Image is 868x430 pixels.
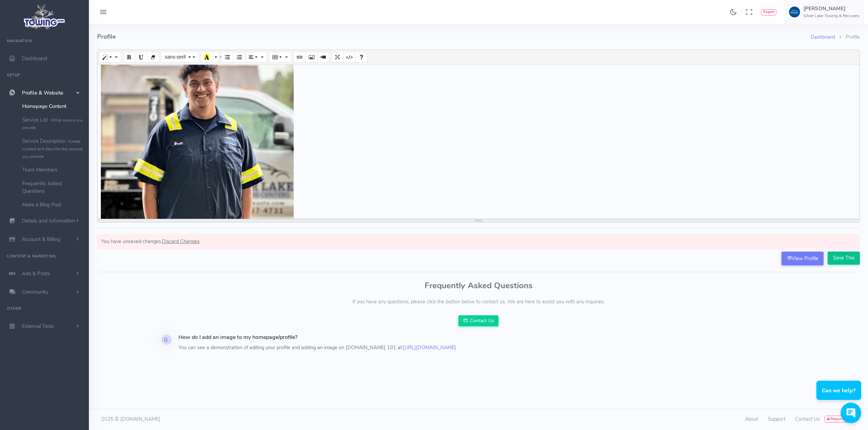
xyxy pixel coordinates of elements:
a: Homepage Content [17,99,89,113]
a: Team Members [17,163,89,177]
a: [URL][DOMAIN_NAME] [403,344,456,351]
span: Ads & Posts [22,270,50,277]
button: Video [317,52,330,63]
small: What service you provide [22,117,83,130]
small: Create content and describe the services you provide [22,139,83,159]
input: Save This [828,252,860,265]
button: Picture [305,52,318,63]
button: Unordered list (CTRL+SHIFT+NUM7) [221,52,233,63]
button: More Color [213,52,219,63]
h4: How do I add an image to my homepage/profile? [178,334,475,341]
a: Make a Blog Post [17,198,89,212]
h6: Silver Lake Towing & Recovery [803,14,859,18]
a: Service Description -Create content and describe the services you provide [17,134,89,163]
span: Dashboard [22,55,47,62]
div: 2025 © [DOMAIN_NAME] [97,416,479,423]
a: View Profile [782,252,824,265]
img: logo [22,2,68,31]
img: user-image [789,7,800,17]
a: Contact Us [795,416,820,422]
button: Code View [343,52,356,63]
div: Q. [161,334,172,345]
div: You have unsaved changes. [97,234,860,250]
a: Frequently Asked Questions [17,177,89,198]
li: Profile [835,34,860,41]
img: Profile_SMH73TJJ5_18980 [101,26,294,219]
button: Full Screen [331,52,344,63]
a: Contact Us [458,315,499,326]
h5: [PERSON_NAME] [803,6,859,11]
button: Recent Color [201,52,213,63]
button: Underline (CTRL+U) [135,52,147,63]
button: Style [99,52,121,63]
span: sans-serif [165,54,186,60]
button: Paragraph [245,52,267,63]
span: External Tools [22,323,54,330]
a: About [745,416,758,422]
button: Link (CTRL+K) [293,52,306,63]
a: Support [768,416,786,422]
h4: Profile [97,24,811,50]
p: If you have any questions, please click the button below to contact us. We are here to assist you... [97,298,860,306]
p: You can see a demonstration of editing your profile and adding an image on [DOMAIN_NAME] 101 at: [178,344,475,352]
span: Discard Changes [162,238,200,245]
span: Community [22,289,48,295]
button: Font Family [161,52,199,63]
button: Bold (CTRL+B) [123,52,135,63]
button: Remove Font Style (CTRL+\) [147,52,159,63]
div: resize [97,219,859,222]
a: Dashboard [811,34,835,40]
button: Ordered list (CTRL+SHIFT+NUM8) [233,52,245,63]
span: Account & Billing [22,236,61,243]
a: Service List -What service you provide [17,113,89,134]
span: Details and Information [22,218,75,225]
button: Table [269,52,291,63]
button: Report [761,9,776,15]
h3: Frequently Asked Questions [97,281,860,290]
iframe: Conversations [811,362,868,430]
button: Help [355,52,368,63]
span: Profile & Website [22,89,63,96]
